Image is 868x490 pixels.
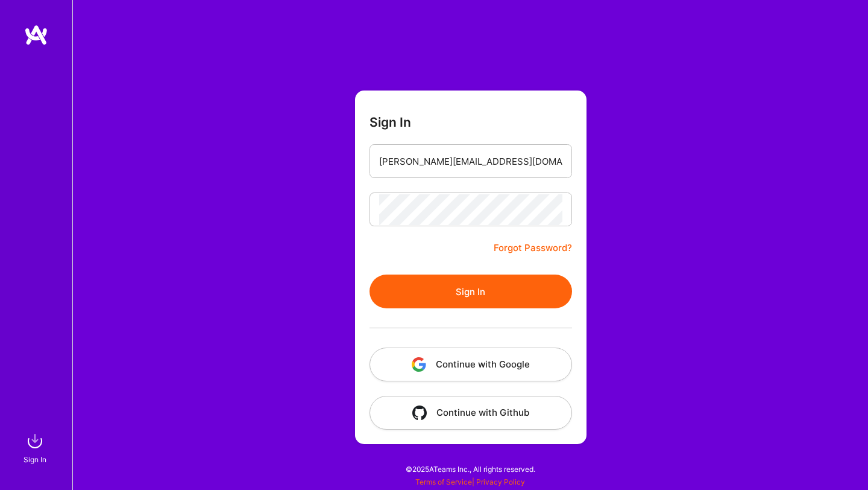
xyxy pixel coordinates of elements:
[24,24,48,46] img: logo
[24,453,46,466] div: Sign In
[370,396,572,430] button: Continue with Github
[370,275,572,308] button: Sign In
[25,429,47,466] a: sign inSign In
[379,146,562,177] input: Email...
[412,406,427,420] img: icon
[23,429,47,453] img: sign in
[476,477,525,486] a: Privacy Policy
[72,454,868,484] div: © 2025 ATeams Inc., All rights reserved.
[415,477,472,486] a: Terms of Service
[370,348,572,381] button: Continue with Google
[415,477,525,486] span: |
[370,115,411,130] h3: Sign In
[494,241,572,255] a: Forgot Password?
[412,357,426,372] img: icon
